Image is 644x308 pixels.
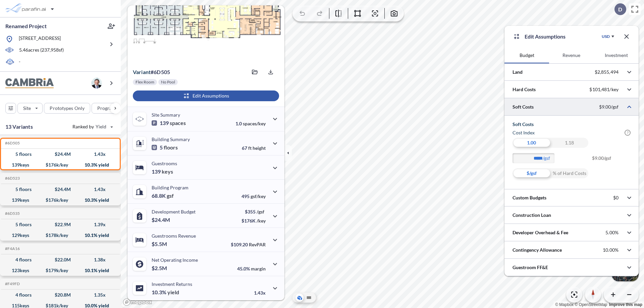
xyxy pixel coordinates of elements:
button: Aerial View [296,294,304,302]
span: Variant [133,69,151,75]
p: Net Operating Income [152,257,198,263]
p: $176K [241,218,266,224]
span: /gsf [257,209,264,214]
p: - [19,58,20,66]
p: D [618,6,622,12]
p: 5 [152,144,178,151]
p: Investment Returns [152,281,192,287]
p: 5.46 acres ( 237,958 sf) [19,47,64,54]
p: 1.0 [235,121,266,126]
h5: Click to copy the code [4,141,20,145]
label: /gsf [543,155,558,162]
button: Site [17,103,43,114]
span: ft [248,145,252,151]
img: BrandImage [5,78,54,88]
span: floors [164,144,178,151]
span: RevPAR [249,242,266,247]
p: 67 [242,145,266,151]
p: $0 [613,195,619,201]
p: Guestroom FF&E [513,264,548,271]
div: % of Hard Costs [550,168,588,178]
p: Land [513,69,523,75]
p: # 6d505 [133,69,170,75]
span: gsf [167,192,174,199]
span: yield [167,289,179,296]
span: spaces/key [243,121,266,126]
p: Building Summary [152,136,190,142]
button: Prototypes Only [44,103,90,114]
p: Contingency Allowance [513,247,562,253]
p: Developer Overhead & Fee [513,229,568,236]
span: margin [251,266,266,271]
h5: Soft Costs [513,121,631,128]
h5: Click to copy the code [4,211,20,216]
p: 1.43x [254,290,266,296]
div: $/gsf [513,168,550,178]
p: Flex Room [136,79,154,85]
button: Ranked by Yield [67,121,117,132]
p: 10.3% [152,289,179,296]
p: $2.5M [152,265,168,271]
h5: Click to copy the code [4,246,20,251]
button: Edit Assumptions [133,90,279,101]
p: Site Summary [152,112,180,118]
p: $5.5M [152,241,168,247]
p: 10.00% [603,247,619,253]
p: Program [97,105,116,112]
p: Site [23,105,31,112]
p: 45.0% [237,266,266,271]
span: ? [625,130,631,136]
span: /key [257,218,266,224]
h6: Cost index [513,129,535,136]
p: Guestrooms [152,161,177,166]
a: OpenStreetMap [575,302,607,307]
div: 1.18 [550,138,588,148]
img: user logo [91,78,102,88]
a: Improve this map [609,302,642,307]
div: USD [602,34,610,39]
p: $24.4M [152,217,171,223]
span: height [253,145,266,151]
p: Guestrooms Revenue [152,233,196,239]
p: Construction Loan [513,212,551,219]
h5: Click to copy the code [4,176,20,181]
span: keys [162,168,173,175]
a: Mapbox [555,302,574,307]
a: Mapbox homepage [123,298,152,306]
p: Building Program [152,185,189,190]
button: Revenue [549,47,594,63]
p: Custom Budgets [513,194,546,201]
p: Development Budget [152,209,196,214]
span: gsf/key [251,193,266,199]
p: 68.8K [152,192,174,199]
p: [STREET_ADDRESS] [19,35,61,43]
p: No Pool [161,79,175,85]
button: Investment [594,47,639,63]
p: Hard Costs [513,86,536,93]
p: 495 [241,193,266,199]
p: 5.00% [605,230,619,236]
span: spaces [170,120,186,126]
p: $109.20 [231,242,266,247]
button: Program [92,103,128,114]
p: $355 [241,209,266,214]
p: 139 [152,168,173,175]
span: $9.00/gsf [592,153,631,168]
p: 13 Variants [5,123,33,131]
div: 1.00 [513,138,550,148]
p: Renamed Project [5,22,47,30]
button: Site Plan [305,294,313,302]
p: 139 [152,120,186,126]
p: Prototypes Only [50,105,85,112]
span: Yield [96,123,107,130]
h5: Click to copy the code [4,282,20,286]
p: $101,481/key [589,86,619,93]
p: $2,855,494 [595,69,619,75]
p: Edit Assumptions [525,33,566,41]
button: Budget [504,47,549,63]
